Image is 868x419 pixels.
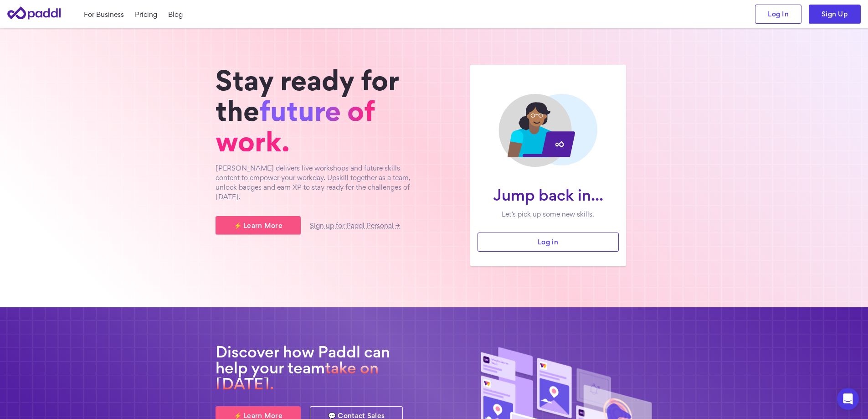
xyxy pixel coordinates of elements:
h2: Discover how Paddl can help your team [216,344,425,392]
h1: Stay ready for the [216,65,425,157]
a: For Business [84,10,124,19]
a: ⚡ Learn More [216,216,301,235]
p: Let’s pick up some new skills. [485,209,611,219]
a: Log in [478,233,619,252]
a: Log In [755,5,801,24]
a: Blog [168,10,183,19]
a: Pricing [135,10,157,19]
span: future of work. [216,100,375,151]
h1: Jump back in... [485,187,611,203]
a: Sign up for Paddl Personal → [310,223,400,229]
p: [PERSON_NAME] delivers live workshops and future skills content to empower your workday. Upskill ... [216,163,425,202]
a: Sign Up [809,5,861,24]
div: Open Intercom Messenger [837,388,859,410]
